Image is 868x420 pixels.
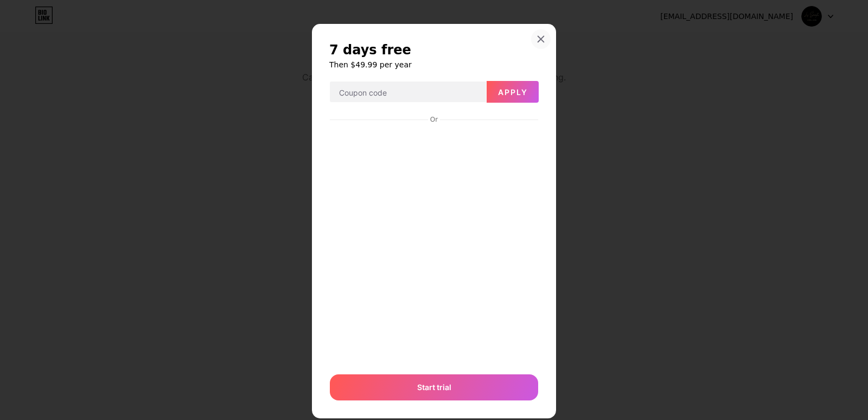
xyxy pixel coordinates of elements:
[328,125,540,363] iframe: Secure payment input frame
[417,381,451,393] span: Start trial
[498,87,528,97] span: Apply
[329,59,539,70] h6: Then $49.99 per year
[329,41,411,59] span: 7 days free
[487,81,539,103] button: Apply
[330,82,486,103] input: Coupon code
[428,115,440,124] div: Or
